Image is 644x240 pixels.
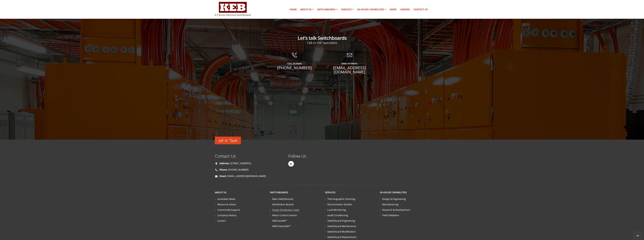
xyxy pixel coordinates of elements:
h4: Follow Us [288,153,319,159]
a: Design & Engineering [382,197,406,201]
strong: Address: [219,162,230,165]
a: Call Us Now [PHONE_NUMBER] [270,53,319,75]
h4: Contact Us [215,153,283,159]
a: In-house Capabilities [356,6,388,13]
a: Home [288,6,298,13]
a: News [388,6,398,13]
a: [PHONE_NUMBER] [228,168,249,171]
a: Switchboard Replacement [327,235,356,239]
a: Switchboard Modification [327,230,356,233]
a: Services [325,191,335,194]
p: Talk to the Specialists [215,41,429,45]
a: Switchboards [316,6,339,13]
strong: Phone: [219,168,228,171]
a: About Us [299,6,315,13]
a: Main Switchboards [272,197,293,201]
a: Audit Conditioning [327,214,348,217]
a: [STREET_ADDRESS] [230,162,251,165]
a: Careers [398,6,411,13]
a: Motor Control Centres [272,214,297,217]
a: Switchboard Engineering [327,219,355,222]
a: Power Distribution Units [272,208,299,211]
a: Company History [217,214,236,217]
a: Careers [217,219,226,222]
a: Distribution Boards [272,203,294,206]
a: Load Monitoring [327,208,346,211]
a: Manufacturing [382,203,398,206]
a: Community Support [217,208,240,211]
span: Get in Touch [218,137,237,144]
a: Contact Us [412,6,429,13]
a: KEB IsoSafe™ [272,219,287,222]
a: [EMAIL_ADDRESS][DOMAIN_NAME] [227,175,266,178]
h2: Let's talk Switchboards [215,35,429,41]
span: Call Us Now [270,62,319,66]
a: Mission & Values [217,203,236,206]
a: In-house Capabilities [380,191,407,194]
a: Send An Email [EMAIL_ADDRESS][DOMAIN_NAME] [325,53,374,80]
a: KEB PowerSafe™ [272,225,291,228]
a: Field Validation [382,214,399,217]
a: Switchboards [270,191,288,194]
a: Discrimination Studies [327,203,352,206]
a: Linkedin [288,161,294,167]
a: About Us [215,191,226,194]
a: Services [340,6,355,13]
img: K E Brown Electrical Switchboards [215,2,251,16]
span: [EMAIL_ADDRESS][DOMAIN_NAME] [325,66,374,74]
strong: Email: [219,175,227,178]
span: [PHONE_NUMBER] [270,66,319,70]
a: Research & Development [382,208,410,211]
span: Send An Email [325,62,374,66]
a: Thermographic Scanning [327,197,355,201]
a: Australian Made [217,197,235,201]
a: Switchboard Maintenance [327,225,356,228]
